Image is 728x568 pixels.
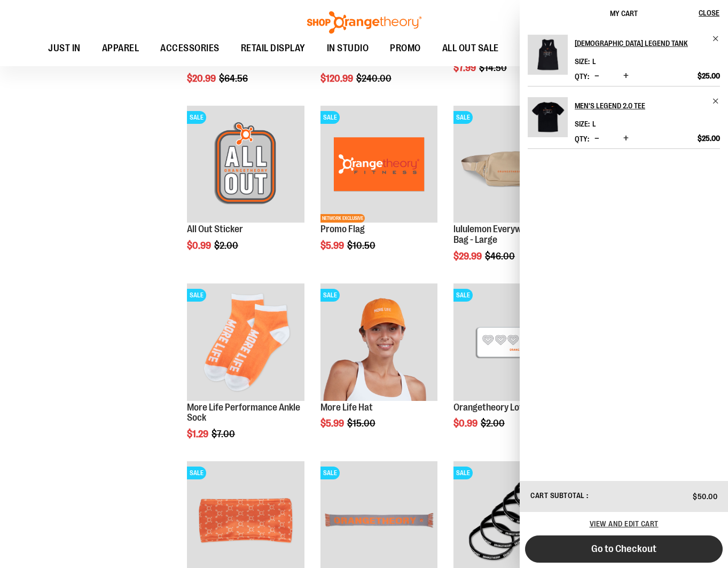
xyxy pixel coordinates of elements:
span: ACCESSORIES [160,36,220,60]
span: $240.00 [356,73,393,84]
button: Increase product quantity [621,133,631,144]
span: ALL OUT SALE [442,36,499,60]
span: $50.00 [693,492,717,501]
a: lululemon Everywhere Belt Bag - Large [453,224,558,245]
div: product [448,100,576,289]
span: $0.99 [453,418,479,429]
span: $20.99 [187,73,217,84]
span: SALE [187,467,206,479]
div: product [315,278,443,456]
button: Increase product quantity [621,71,631,82]
span: $120.99 [320,73,355,84]
div: product [448,278,576,456]
img: Shop Orangetheory [306,11,423,34]
a: Product image for Promo Flag OrangeSALENETWORK EXCLUSIVE [320,106,437,224]
a: Remove item [712,97,720,105]
img: Product image for More Life Hat [320,283,437,400]
span: NETWORK EXCLUSIVE [320,214,365,223]
span: $0.99 [187,240,213,251]
span: RETAIL DISPLAY [241,36,306,60]
span: My Cart [610,9,638,18]
button: Go to Checkout [525,535,723,563]
a: Remove item [712,35,720,43]
span: $14.50 [479,62,508,73]
dt: Size [575,120,590,128]
a: Product image for All Out StickerSALE [187,106,304,224]
span: $2.00 [481,418,506,429]
span: $64.56 [219,73,249,84]
span: Go to Checkout [591,543,656,555]
span: $10.50 [347,240,377,251]
span: SALE [453,289,473,302]
img: Product image for All Out Sticker [187,106,304,223]
img: Product image for More Life Performance Ankle Sock [187,283,304,400]
span: $1.29 [187,429,210,439]
img: Product image for lululemon Everywhere Belt Bag Large [453,106,570,223]
a: Promo Large Sweat Bags - Pack of 24 [320,46,424,67]
li: Product [528,35,720,86]
a: [DEMOGRAPHIC_DATA] Legend Tank [575,35,720,52]
span: JUST IN [48,36,81,60]
a: Promo Splat Stress Reliever - Pack of 24 [187,46,302,67]
span: APPAREL [102,36,139,60]
a: Product image for More Life HatSALE [320,283,437,402]
img: Product image for Promo Flag Orange [320,106,437,223]
a: Product image for More Life Performance Ankle SockSALE [187,283,304,402]
span: $5.99 [320,240,346,251]
span: $29.99 [453,251,483,262]
a: Men's Legend 2.0 Tee [528,97,568,144]
span: L [592,120,596,128]
div: product [315,100,443,278]
li: Product [528,86,720,149]
span: $7.00 [212,429,237,439]
span: SALE [320,467,340,479]
label: Qty [575,72,589,81]
span: SALE [320,111,340,124]
img: Product image for Orangetheory Love Sticker [453,283,570,400]
span: SALE [453,111,473,124]
span: Cart Subtotal [530,491,585,500]
span: IN STUDIO [327,36,369,60]
span: SALE [320,289,340,302]
div: product [182,278,309,467]
label: Qty [575,135,589,143]
span: PROMO [390,36,421,60]
span: $7.99 [453,62,477,73]
span: $25.00 [698,71,720,81]
span: $15.00 [347,418,377,429]
img: Ladies Legend Tank [528,35,568,75]
a: Orangetheory Love Sticker [453,402,559,413]
dt: Size [575,57,590,66]
button: Decrease product quantity [592,133,602,144]
span: SALE [453,467,473,479]
a: More Life Hat [320,402,373,413]
span: $25.00 [698,133,720,143]
a: Men's Legend 2.0 Tee [575,97,720,114]
h2: [DEMOGRAPHIC_DATA] Legend Tank [575,35,706,52]
h2: Men's Legend 2.0 Tee [575,97,706,114]
a: More Life Performance Ankle Sock [187,402,300,423]
span: SALE [187,289,206,302]
img: Men's Legend 2.0 Tee [528,97,568,137]
a: All Out Sticker [187,224,243,234]
div: product [182,100,309,278]
span: $2.00 [214,240,240,251]
span: Close [699,9,719,17]
a: Ladies Legend Tank [528,35,568,82]
button: Decrease product quantity [592,71,602,82]
span: $5.99 [320,418,346,429]
a: Product image for Orangetheory Love StickerSALE [453,283,570,402]
a: Promo Flag [320,224,365,234]
span: SALE [187,111,206,124]
span: $46.00 [485,251,516,262]
a: Product image for lululemon Everywhere Belt Bag LargeSALE [453,106,570,224]
a: View and edit cart [590,519,659,528]
span: L [592,57,596,66]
